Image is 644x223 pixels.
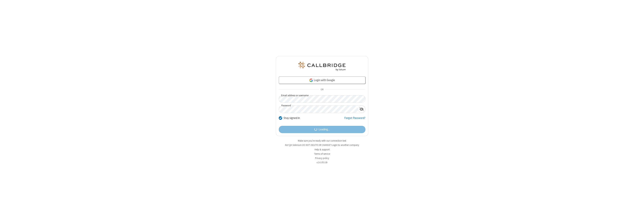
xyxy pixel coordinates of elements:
[276,161,368,164] li: v2.6.353.3b
[315,157,329,160] a: Privacy policy
[279,76,365,84] a: Login with Google
[344,116,365,123] a: Forgot Password?
[319,87,325,92] span: OR
[314,152,330,155] a: Terms of service
[298,139,346,142] a: Make sure you're ready with our connection test
[309,78,313,82] img: google-icon.png
[298,62,346,71] img: QA Selenium DO NOT DELETE OR CHANGE
[319,127,330,132] span: Loading...
[279,126,365,133] button: Loading...
[315,148,330,151] a: Help & support
[276,143,368,147] li: Not QA Selenium DO NOT DELETE OR CHANGE?
[279,106,358,113] input: Password
[284,116,300,120] label: Stay signed in
[279,95,365,103] input: Email address or username
[332,143,359,147] button: Login to another company
[358,106,365,113] div: Show password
